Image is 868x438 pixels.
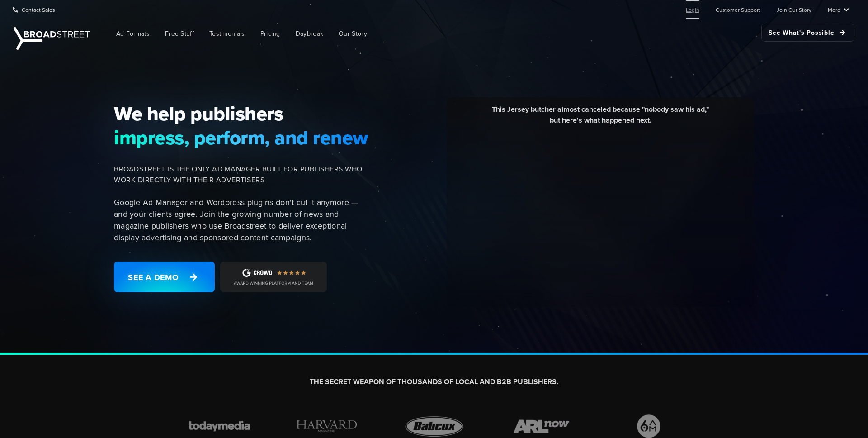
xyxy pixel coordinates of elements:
[453,133,747,298] iframe: YouTube video player
[116,29,150,38] span: Ad Formats
[339,29,367,38] span: Our Story
[95,19,854,48] nav: Main
[289,24,330,44] a: Daybreak
[203,24,252,44] a: Testimonials
[165,29,194,38] span: Free Stuff
[254,24,287,44] a: Pricing
[828,0,849,19] a: More
[209,29,245,38] span: Testimonials
[158,24,201,44] a: Free Stuff
[761,24,854,42] a: See What's Possible
[182,377,686,387] h2: THE SECRET WEAPON OF THOUSANDS OF LOCAL AND B2B PUBLISHERS.
[453,104,747,133] div: This Jersey butcher almost canceled because "nobody saw his ad," but here's what happened next.
[13,0,55,19] a: Contact Sales
[296,29,323,38] span: Daybreak
[716,0,760,19] a: Customer Support
[14,27,90,50] img: Broadstreet | The Ad Manager for Small Publishers
[109,24,156,44] a: Ad Formats
[260,29,280,38] span: Pricing
[114,196,369,243] p: Google Ad Manager and Wordpress plugins don't cut it anymore — and your clients agree. Join the g...
[332,24,374,44] a: Our Story
[114,164,369,186] span: BROADSTREET IS THE ONLY AD MANAGER BUILT FOR PUBLISHERS WHO WORK DIRECTLY WITH THEIR ADVERTISERS
[114,262,215,292] a: See a Demo
[777,0,811,19] a: Join Our Story
[114,126,369,149] span: impress, perform, and renew
[114,102,369,125] span: We help publishers
[686,0,699,19] a: Login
